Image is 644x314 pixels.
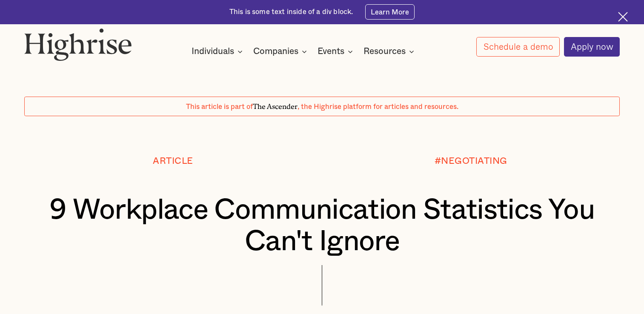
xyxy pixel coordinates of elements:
div: #NEGOTIATING [435,156,507,166]
div: Article [153,156,193,166]
img: Cross icon [618,12,628,22]
span: The Ascender [253,101,298,109]
h1: 9 Workplace Communication Statistics You Can't Ignore [49,194,595,257]
a: Apply now [564,37,620,57]
a: Schedule a demo [476,37,560,57]
span: , the Highrise platform for articles and resources. [298,103,458,110]
div: This is some text inside of a div block. [229,7,353,17]
div: Events [318,46,344,57]
img: Highrise logo [24,28,132,60]
div: Individuals [192,46,234,57]
a: Learn More [365,4,415,20]
div: Resources [364,46,406,57]
span: This article is part of [186,103,253,110]
div: Companies [253,46,298,57]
